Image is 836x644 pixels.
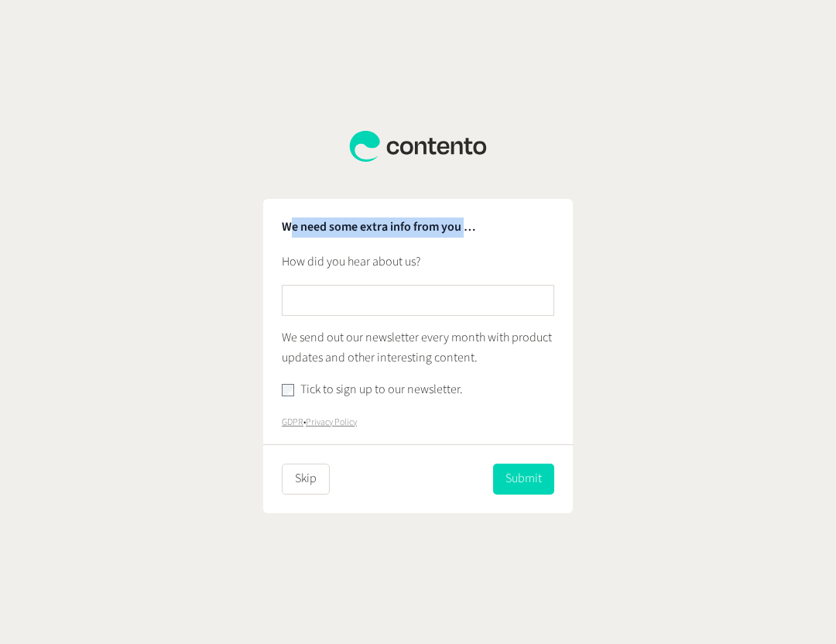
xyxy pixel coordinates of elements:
label: How did you hear about us? [282,252,420,272]
button: Skip [282,464,330,495]
label: Tick to sign up to our newsletter. [300,380,463,400]
button: Submit [493,464,554,495]
strong: We need some extra info from you … [282,218,475,235]
p: We send out our newsletter every month with product updates and other interesting content. [282,328,554,368]
p: • [282,413,554,433]
a: GDPR [282,416,303,429]
a: Privacy Policy [306,416,357,429]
